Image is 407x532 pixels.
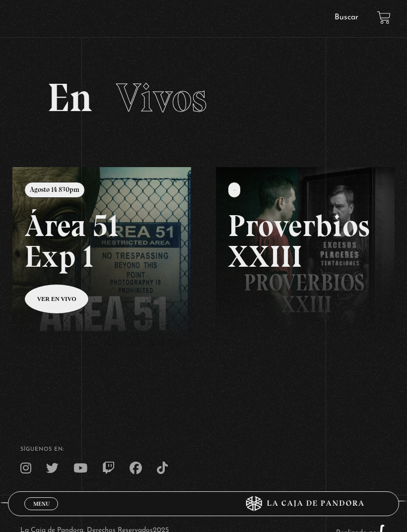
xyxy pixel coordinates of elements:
h2: En [47,78,360,118]
span: Cerrar [30,509,53,516]
a: Buscar [335,13,358,21]
h4: SÍguenos en: [20,447,387,452]
a: View your shopping cart [377,11,391,24]
span: Menu [33,501,50,507]
span: Vivos [116,74,207,121]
